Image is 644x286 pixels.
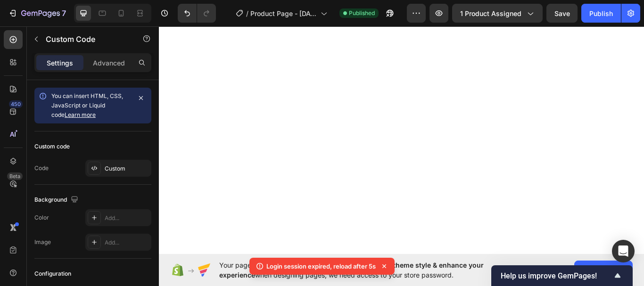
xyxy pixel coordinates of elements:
p: Login session expired, reload after 5s [266,261,376,271]
div: Add... [105,238,149,247]
div: Color [34,213,49,222]
span: Save [554,9,570,17]
div: Image [34,238,51,246]
p: Settings [47,58,73,68]
div: Publish [589,8,613,18]
div: Undo/Redo [178,4,216,23]
button: Save [546,4,578,23]
p: 7 [62,8,66,19]
div: Beta [7,172,23,180]
button: 7 [4,4,70,23]
button: Allow access [574,261,633,279]
span: Help us improve GemPages! [501,271,612,280]
div: Background [34,194,80,206]
p: Custom Code [46,33,126,45]
span: Published [349,9,375,17]
div: Add... [105,214,149,222]
div: Open Intercom Messenger [612,240,635,262]
p: Advanced [93,58,125,68]
span: / [246,8,248,18]
iframe: Design area [159,24,644,256]
button: 1 product assigned [452,4,543,23]
span: Product Page - [DATE] 18:44:06 [250,8,317,18]
span: You can insert HTML, CSS, JavaScript or Liquid code [51,92,123,118]
button: Show survey - Help us improve GemPages! [501,270,623,281]
span: Your page is password protected. To when designing pages, we need access to your store password. [219,260,520,280]
div: Code [34,164,49,172]
button: Publish [581,4,621,23]
div: 450 [9,100,23,108]
a: Learn more [65,111,96,118]
div: Custom [105,164,149,173]
span: 1 product assigned [460,8,521,18]
div: Custom code [34,142,70,151]
div: Configuration [34,270,71,278]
